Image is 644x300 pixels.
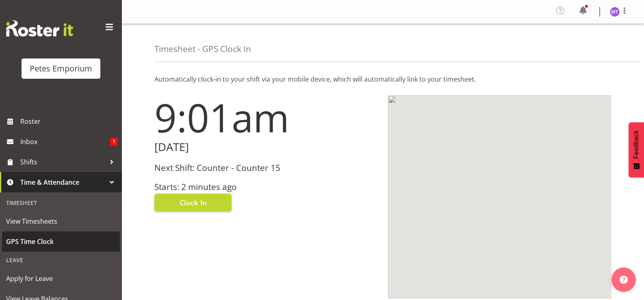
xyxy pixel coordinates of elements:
[2,194,120,211] div: Timesheet
[180,197,207,208] span: Clock In
[20,156,106,168] span: Shifts
[154,194,232,212] button: Clock In
[154,74,611,84] p: Automatically clock-in to your shift via your mobile device, which will automatically link to you...
[154,163,378,173] h3: Next Shift: Counter - Counter 15
[154,182,378,192] h3: Starts: 2 minutes ago
[6,215,116,227] span: View Timesheets
[154,44,251,54] h4: Timesheet - GPS Clock In
[6,20,73,37] img: Rosterit website logo
[2,231,120,252] a: GPS Time Clock
[20,115,118,127] span: Roster
[30,63,92,75] div: Petes Emporium
[110,138,118,146] span: 1
[610,7,620,17] img: mya-taupawa-birkhead5814.jpg
[620,276,628,284] img: help-xxl-2.png
[6,235,116,248] span: GPS Time Clock
[2,252,120,268] div: Leave
[20,176,106,188] span: Time & Attendance
[20,136,110,148] span: Inbox
[154,141,378,153] h2: [DATE]
[633,130,640,159] span: Feedback
[6,272,116,285] span: Apply for Leave
[629,122,644,177] button: Feedback - Show survey
[2,211,120,231] a: View Timesheets
[154,95,378,139] h1: 9:01am
[2,268,120,289] a: Apply for Leave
